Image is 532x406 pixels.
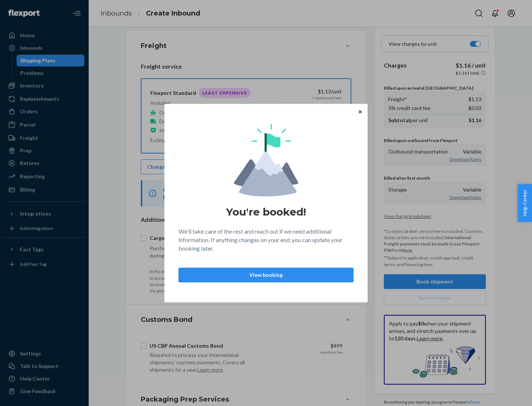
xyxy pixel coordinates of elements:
[234,124,298,196] img: svg+xml,%3Csvg%20viewBox%3D%220%200%20174%20197%22%20fill%3D%22none%22%20xmlns%3D%22http%3A%2F%2F...
[178,227,354,253] p: We'll take care of the rest and reach out if we need additional information. If anything changes ...
[185,271,347,279] p: View booking
[357,107,364,116] button: Close
[226,205,306,219] h1: You're booked!
[178,268,354,282] button: View booking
